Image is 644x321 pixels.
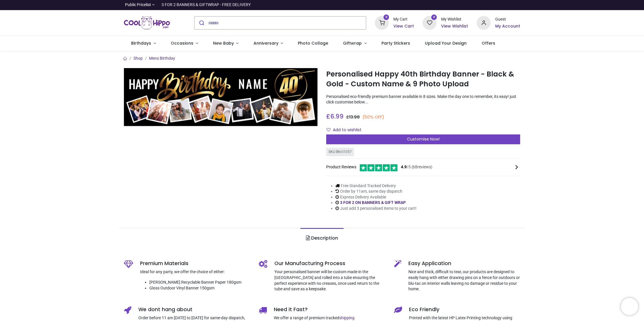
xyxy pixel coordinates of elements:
div: My Cart [393,17,414,22]
a: Description [300,228,344,248]
a: New Baby [206,36,246,51]
a: Public Pricelist [124,2,155,8]
div: 3 FOR 2 BANNERS & GIFTWRAP - FREE DELIVERY [162,2,251,8]
img: Personalised Happy 40th Birthday Banner - Black & Gold - Custom Name & 9 Photo Upload [124,68,318,126]
span: /5 ( 68 reviews) [401,164,432,170]
p: Ideal for any party, we offer the choice of either: [140,269,250,275]
li: Express Delivery Available [335,194,417,200]
img: Cool Hippo [124,15,170,31]
span: Public Pricelist [125,2,151,8]
small: (50% OFF) [362,114,384,120]
li: Just add 3 personalised items to your cart! [335,206,417,211]
p: Nice and thick, difficult to tear, our products are designed to easily hang with either drawing p... [408,269,520,292]
a: Shop [133,56,143,61]
a: Occasions [163,36,206,51]
span: Anniversary [254,40,278,46]
a: View Cart [393,23,414,29]
a: Anniversary [246,36,291,51]
span: Party Stickers [381,40,410,46]
sup: 0 [431,14,437,20]
a: Giftwrap [336,36,374,51]
div: SKU: BN-01057 [326,148,354,156]
p: Your personalised banner will be custom made in the [GEOGRAPHIC_DATA] and rolled into a tube ensu... [274,269,385,292]
span: £ [326,112,344,121]
li: [PERSON_NAME] Recyclable Banner Paper 180gsm [149,280,250,285]
span: 6.99 [330,112,344,121]
span: Birthdays [131,40,151,46]
span: Customise Now! [407,136,440,142]
button: Submit [195,17,208,29]
li: Free Standard Tracked Delivery [335,183,417,189]
div: Product Reviews [326,163,520,171]
p: Personalised eco-friendly premium banner available in 8 sizes. Make the day one to remember, its ... [326,94,520,105]
sup: 0 [384,14,389,20]
a: My Account [495,23,520,29]
a: View Wishlist [441,23,468,29]
div: Guest [495,17,520,22]
div: My Wishlist [441,17,468,22]
h5: Need it Fast? [274,306,385,313]
i: Add to wishlist [326,128,331,132]
a: Mens Birthday [149,56,175,61]
h5: Our Manufacturing Process [274,260,385,267]
iframe: Customer reviews powered by Trustpilot [399,2,520,8]
h1: Personalised Happy 40th Birthday Banner - Black & Gold - Custom Name & 9 Photo Upload [326,69,520,89]
li: Gloss Outdoor Vinyl Banner 150gsm [149,285,250,291]
li: Order by 11am, same day dispatch [335,189,417,194]
span: 13.98 [349,114,360,120]
span: Giftwrap [343,40,362,46]
span: Photo Collage [298,40,328,46]
h5: Eco Friendly [409,306,520,313]
a: 3 FOR 2 ON BANNERS & GIFT WRAP [340,200,406,205]
span: 4.9 [401,165,407,169]
span: Offers [482,40,495,46]
h5: Easy Application [408,260,520,267]
span: New Baby [213,40,234,46]
a: 0 [423,20,436,25]
span: Upload Your Design [425,40,467,46]
h5: Premium Materials [140,260,250,267]
button: Add to wishlistAdd to wishlist [326,125,366,135]
span: £ [346,114,360,120]
a: Birthdays [124,36,164,51]
a: Logo of Cool Hippo [124,15,170,31]
span: Occasions [171,40,193,46]
h5: We dont hang about [138,306,250,313]
iframe: Brevo live chat [621,298,638,315]
a: 0 [375,20,389,25]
